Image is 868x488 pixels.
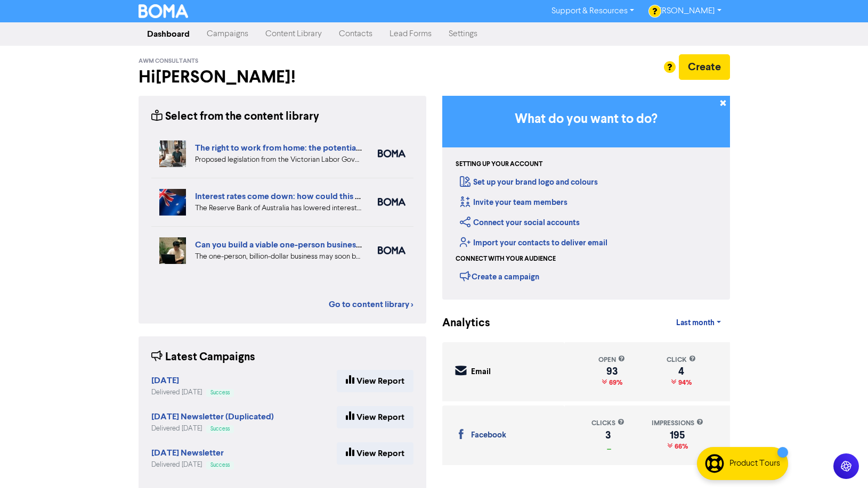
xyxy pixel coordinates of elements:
a: View Report [337,406,413,428]
a: Connect your social accounts [460,218,580,228]
div: Getting Started in BOMA [442,96,730,300]
a: [DATE] Newsletter (Duplicated) [151,413,274,421]
a: Go to content library > [329,298,413,311]
a: Can you build a viable one-person business? [195,239,363,250]
div: Proposed legislation from the Victorian Labor Government could offer your employees the right to ... [195,154,362,166]
div: click [667,355,696,365]
div: Latest Campaigns [151,349,255,366]
strong: [DATE] Newsletter [151,448,224,458]
span: _ [605,442,611,451]
a: [PERSON_NAME] [643,3,729,20]
a: [DATE] [151,377,179,385]
a: Contacts [330,23,381,45]
a: Import your contacts to deliver email [460,238,607,248]
span: Success [210,390,230,395]
div: Create a campaign [460,268,539,284]
img: boma [378,150,405,158]
strong: [DATE] Newsletter (Duplicated) [151,411,274,422]
span: 69% [607,378,622,387]
span: 94% [676,378,692,387]
div: impressions [652,418,703,428]
a: Set up your brand logo and colours [460,177,598,187]
div: 93 [598,367,625,376]
button: Create [679,54,730,80]
div: Analytics [442,315,477,332]
div: Setting up your account [456,160,542,169]
img: BOMA Logo [139,4,189,18]
div: Delivered [DATE] [151,460,234,470]
div: Select from the content library [151,109,319,125]
a: Lead Forms [381,23,440,45]
a: Interest rates come down: how could this affect your business finances? [195,191,470,202]
div: 195 [652,431,703,440]
div: Email [471,366,491,378]
h3: What do you want to do? [458,112,714,127]
span: Success [210,462,230,468]
div: open [598,355,625,365]
div: Connect with your audience [456,254,556,264]
div: Facebook [471,429,506,442]
strong: [DATE] [151,375,179,386]
div: Delivered [DATE] [151,387,234,398]
div: The one-person, billion-dollar business may soon become a reality. But what are the pros and cons... [195,251,362,262]
a: Settings [440,23,486,45]
iframe: Chat Widget [815,437,868,488]
div: clicks [591,418,624,428]
a: Campaigns [198,23,257,45]
a: The right to work from home: the potential impact for your employees and business [195,143,513,153]
span: AWM Consultants [139,57,198,65]
div: 4 [667,367,696,376]
a: View Report [337,442,413,465]
div: 3 [591,431,624,440]
a: Dashboard [139,23,198,45]
a: Invite your team members [460,197,567,208]
div: The Reserve Bank of Australia has lowered interest rates. What does a drop in interest rates mean... [195,203,362,214]
a: View Report [337,370,413,392]
img: boma [378,246,405,254]
span: 66% [672,442,688,451]
a: Last month [668,312,729,334]
a: Support & Resources [543,3,643,20]
a: [DATE] Newsletter [151,449,224,458]
span: Success [210,426,230,432]
div: Delivered [DATE] [151,424,274,434]
h2: Hi [PERSON_NAME] ! [139,67,426,87]
span: Last month [676,318,715,328]
a: Content Library [257,23,330,45]
img: boma [378,198,405,206]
